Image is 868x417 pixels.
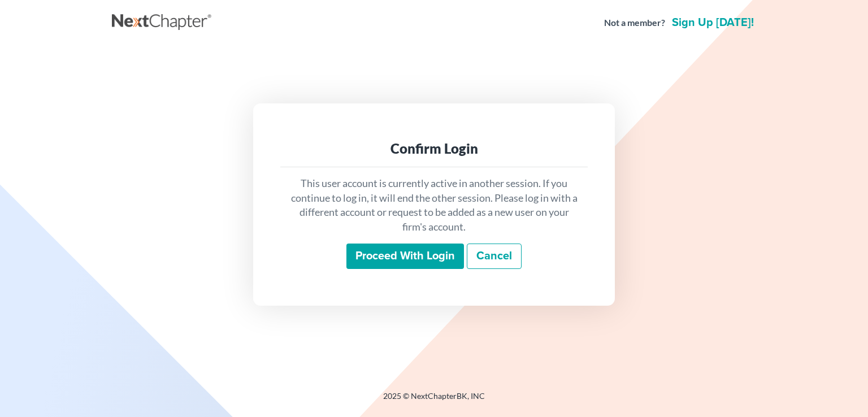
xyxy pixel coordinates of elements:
[289,176,579,234] p: This user account is currently active in another session. If you continue to log in, it will end ...
[112,390,756,411] div: 2025 © NextChapterBK, INC
[289,140,579,158] div: Confirm Login
[346,244,464,270] input: Proceed with login
[670,17,756,28] a: Sign up [DATE]!
[467,244,522,270] a: Cancel
[604,16,665,29] strong: Not a member?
